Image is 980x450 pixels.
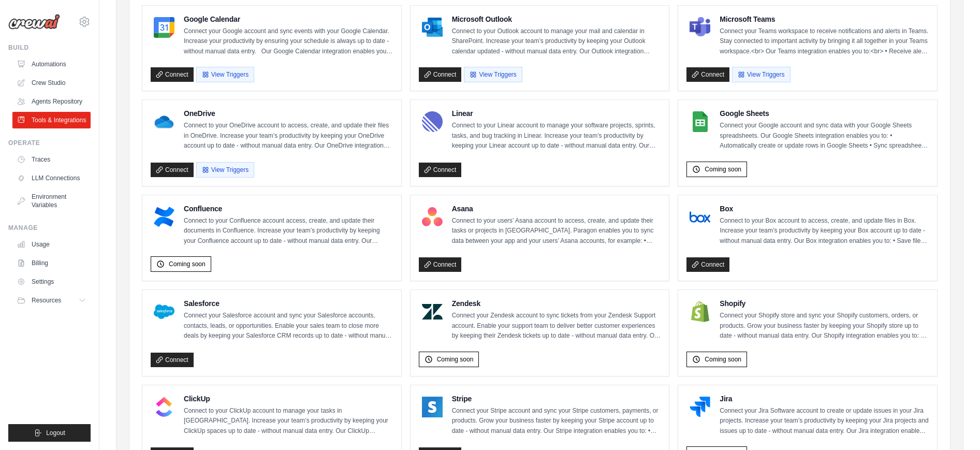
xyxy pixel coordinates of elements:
[419,163,462,177] a: Connect
[151,353,194,367] a: Connect
[422,111,443,132] img: Linear Logo
[154,17,174,38] img: Google Calendar Logo
[732,67,790,82] button: View Triggers
[184,406,393,437] p: Connect to your ClickUp account to manage your tasks in [GEOGRAPHIC_DATA]. Increase your team’s p...
[452,204,661,214] h4: Asana
[151,67,194,82] a: Connect
[422,17,443,38] img: Microsoft Outlook Logo
[184,14,393,24] h4: Google Calendar
[452,121,661,151] p: Connect to your Linear account to manage your software projects, sprints, tasks, and bug tracking...
[46,429,65,437] span: Logout
[720,204,929,214] h4: Box
[419,257,462,272] a: Connect
[720,14,929,24] h4: Microsoft Teams
[720,298,929,309] h4: Shopify
[169,260,206,268] span: Coming soon
[12,56,91,72] a: Automations
[184,121,393,151] p: Connect to your OneDrive account to access, create, and update their files in OneDrive. Increase ...
[184,311,393,341] p: Connect your Salesforce account and sync your Salesforce accounts, contacts, leads, or opportunit...
[720,394,929,404] h4: Jira
[705,355,741,364] span: Coming soon
[154,301,174,322] img: Salesforce Logo
[419,67,462,82] a: Connect
[437,355,474,364] span: Coming soon
[452,108,661,119] h4: Linear
[184,108,393,119] h4: OneDrive
[12,255,91,271] a: Billing
[720,108,929,119] h4: Google Sheets
[12,170,91,186] a: LLM Connections
[720,216,929,246] p: Connect to your Box account to access, create, and update files in Box. Increase your team’s prod...
[154,207,174,227] img: Confluence Logo
[690,207,710,227] img: Box Logo
[452,311,661,341] p: Connect your Zendesk account to sync tickets from your Zendesk Support account. Enable your suppo...
[196,162,254,178] button: View Triggers
[748,34,980,450] iframe: Chat Widget
[452,26,661,57] p: Connect to your Outlook account to manage your mail and calendar in SharePoint. Increase your tea...
[686,67,729,82] a: Connect
[686,257,729,272] a: Connect
[12,292,91,309] button: Resources
[422,397,443,417] img: Stripe Logo
[422,301,443,322] img: Zendesk Logo
[452,298,661,309] h4: Zendesk
[8,43,91,52] div: Build
[151,163,194,177] a: Connect
[12,188,91,213] a: Environment Variables
[452,406,661,437] p: Connect your Stripe account and sync your Stripe customers, payments, or products. Grow your busi...
[452,14,661,24] h4: Microsoft Outlook
[690,17,710,38] img: Microsoft Teams Logo
[452,216,661,246] p: Connect to your users’ Asana account to access, create, and update their tasks or projects in [GE...
[720,406,929,437] p: Connect your Jira Software account to create or update issues in your Jira projects. Increase you...
[464,67,522,82] button: View Triggers
[184,298,393,309] h4: Salesforce
[196,67,254,82] button: View Triggers
[12,93,91,110] a: Agents Repository
[184,26,393,57] p: Connect your Google account and sync events with your Google Calendar. Increase your productivity...
[154,397,174,417] img: ClickUp Logo
[12,151,91,168] a: Traces
[452,394,661,404] h4: Stripe
[8,424,91,442] button: Logout
[422,207,443,227] img: Asana Logo
[32,296,61,304] span: Resources
[184,394,393,404] h4: ClickUp
[720,311,929,341] p: Connect your Shopify store and sync your Shopify customers, orders, or products. Grow your busine...
[720,121,929,151] p: Connect your Google account and sync data with your Google Sheets spreadsheets. Our Google Sheets...
[8,14,60,30] img: Logo
[184,216,393,246] p: Connect to your Confluence account access, create, and update their documents in Confluence. Incr...
[12,273,91,290] a: Settings
[8,224,91,232] div: Manage
[12,75,91,91] a: Crew Studio
[184,204,393,214] h4: Confluence
[8,139,91,147] div: Operate
[705,165,741,173] span: Coming soon
[154,111,174,132] img: OneDrive Logo
[690,397,710,417] img: Jira Logo
[12,112,91,128] a: Tools & Integrations
[12,236,91,253] a: Usage
[690,111,710,132] img: Google Sheets Logo
[690,301,710,322] img: Shopify Logo
[720,26,929,57] p: Connect your Teams workspace to receive notifications and alerts in Teams. Stay connected to impo...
